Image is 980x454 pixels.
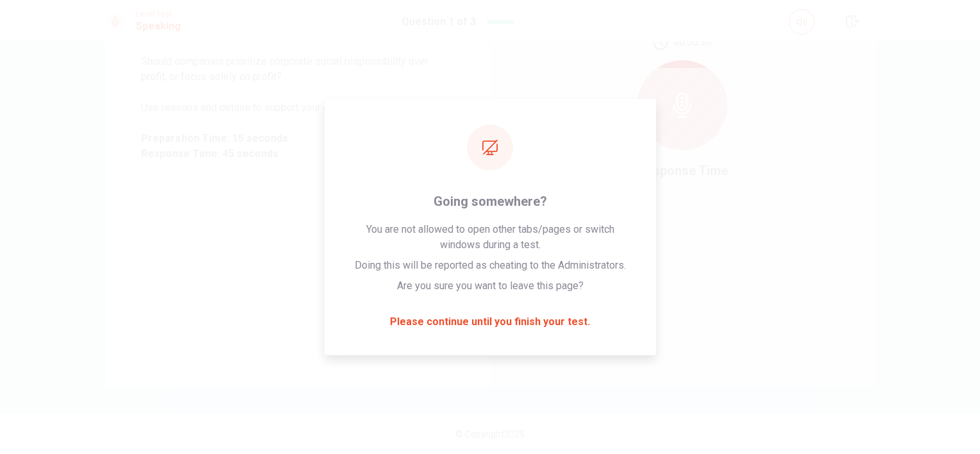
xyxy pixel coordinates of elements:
h1: Speaking [136,19,181,34]
span: 00:00:30 [673,35,712,50]
span: Response Time: 45 seconds [141,146,454,162]
span: Should companies prioritize corporate social responsibility over profit, or focus solely on profit? [141,54,454,85]
span: Use reasons and details to support your answer. [141,100,454,115]
span: Response Time [638,163,728,178]
h1: Question 1 of 3 [401,14,476,29]
span: Preparation Time: 15 seconds [141,131,454,146]
span: Level Test [136,10,181,19]
span: © Copyright 2025 [455,429,525,439]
